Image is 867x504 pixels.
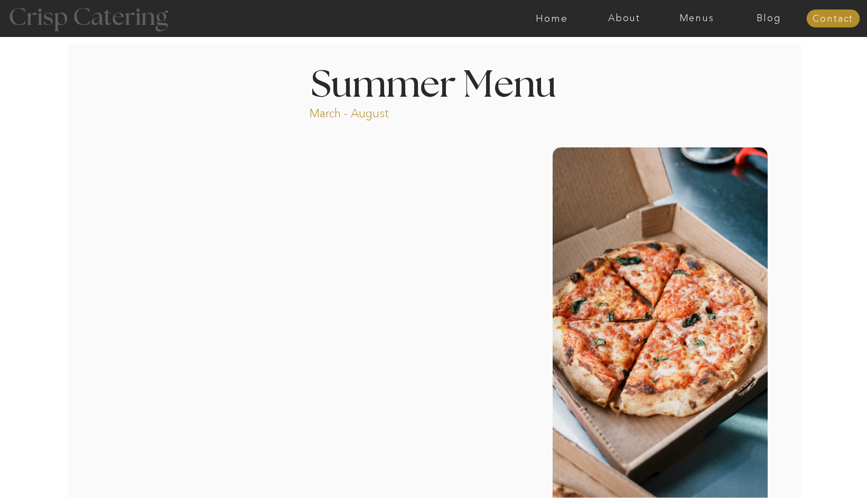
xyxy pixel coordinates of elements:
p: March - August [310,106,455,118]
a: Contact [806,14,860,24]
a: About [588,13,660,24]
a: Menus [660,13,733,24]
a: Blog [733,13,805,24]
a: Home [516,13,588,24]
h1: Summer Menu [287,67,581,98]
